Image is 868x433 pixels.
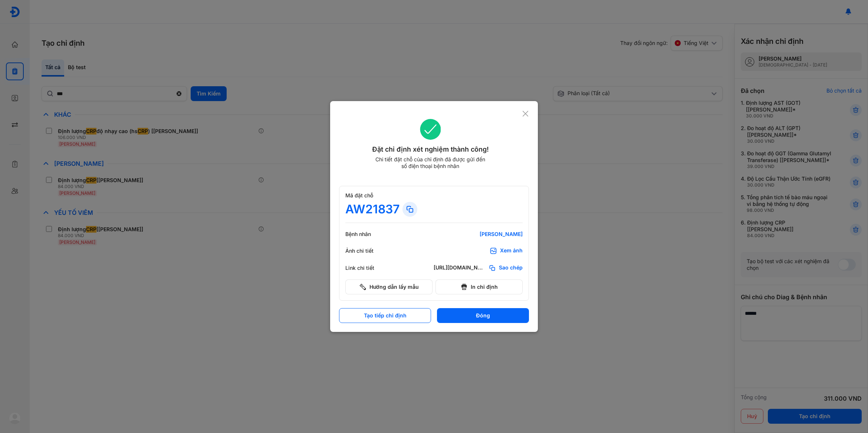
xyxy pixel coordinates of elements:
[345,192,523,199] div: Mã đặt chỗ
[339,144,522,155] div: Đặt chỉ định xét nghiệm thành công!
[345,202,400,217] div: AW21837
[500,247,523,255] div: Xem ảnh
[437,308,529,323] button: Đóng
[345,279,433,294] button: Hướng dẫn lấy mẫu
[345,231,390,237] div: Bệnh nhân
[345,265,390,271] div: Link chi tiết
[339,308,431,323] button: Tạo tiếp chỉ định
[499,264,523,272] span: Sao chép
[434,231,523,237] div: [PERSON_NAME]
[345,248,390,254] div: Ảnh chi tiết
[372,156,489,169] div: Chi tiết đặt chỗ của chỉ định đã được gửi đến số điện thoại bệnh nhân
[435,279,523,294] button: In chỉ định
[434,264,486,272] div: [URL][DOMAIN_NAME]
